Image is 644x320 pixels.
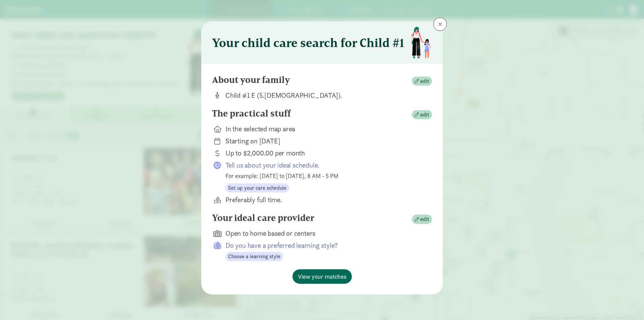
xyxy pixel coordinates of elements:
[225,183,289,193] button: Set up your care schedule
[298,272,346,281] span: View your matches
[225,229,421,238] div: Open to home based or centers
[228,184,286,192] span: Set up your care schedule
[212,213,314,223] h4: Your ideal care provider
[228,253,280,261] span: Choose a learning style
[292,269,352,284] button: View your matches
[420,215,429,223] span: edit
[225,252,283,261] button: Choose a learning style
[212,108,291,119] h4: The practical stuff
[225,195,421,204] div: Preferably full time.
[420,111,429,119] span: edit
[225,171,421,180] div: For example: [DATE] to [DATE], 8 AM - 5 PM
[225,241,421,250] p: Do you have a preferred learning style?
[225,148,421,158] div: Up to $2,000.00 per month
[225,136,421,146] div: Starting on [DATE]
[225,124,421,134] div: In the selected map area
[420,77,429,85] span: edit
[225,161,421,170] p: Tell us about your ideal schedule.
[212,36,404,49] h3: Your child care search for Child #1
[412,77,432,86] button: edit
[212,75,290,85] h4: About your family
[412,215,432,224] button: edit
[412,110,432,120] button: edit
[225,91,421,100] div: Child #1 E (5.[DEMOGRAPHIC_DATA]).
